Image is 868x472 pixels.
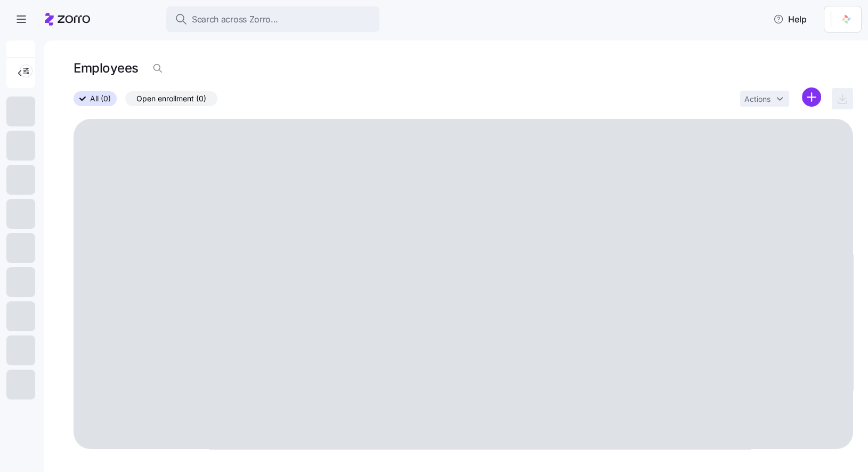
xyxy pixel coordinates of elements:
[802,87,821,107] svg: add icon
[838,11,855,28] img: 5711ede7-1a95-4d76-b346-8039fc8124a1-1741415864132.png
[192,13,278,26] span: Search across Zorro...
[740,91,789,107] button: Actions
[136,92,206,106] span: Open enrollment (0)
[773,13,807,26] span: Help
[744,95,770,103] span: Actions
[765,9,815,30] button: Help
[166,6,379,32] button: Search across Zorro...
[74,60,139,76] h1: Employees
[90,92,111,106] span: All (0)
